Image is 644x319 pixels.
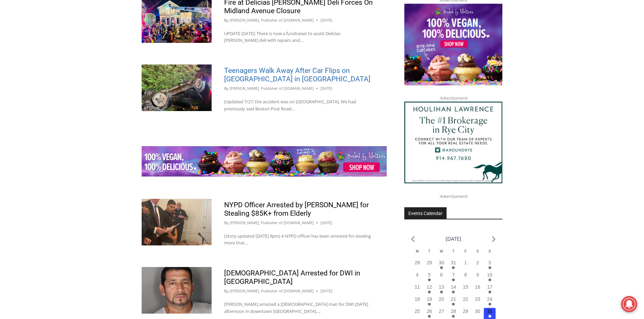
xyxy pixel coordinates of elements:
button: 1 [459,259,472,271]
a: Previous month [411,236,415,242]
div: Thursday [448,249,460,259]
p: (Story updated [DATE] 9pm) A NYPD officer has been arrested for stealing more that… [224,233,374,247]
time: 19 [427,296,432,302]
img: Baked by Melissa [404,4,502,85]
button: 17 Has events [484,284,496,296]
time: 17 [487,284,493,290]
time: 8 [464,272,467,277]
button: 24 Has events [484,296,496,308]
time: 16 [475,284,480,290]
time: [DATE] [320,85,332,91]
img: Baked by Melissa [142,146,387,177]
time: 15 [463,284,468,290]
button: 4 [411,271,423,284]
em: Has events [488,303,491,305]
button: 14 Has events [448,284,460,296]
button: 11 [411,284,423,296]
em: Has events [452,291,455,293]
button: 9 [472,271,484,284]
time: 1 [464,260,467,265]
time: 14 [451,284,456,290]
button: 7 Has events [448,271,460,284]
button: 19 Has events [423,296,435,308]
time: 29 [427,260,432,265]
button: 30 Has events [435,259,448,271]
a: [PERSON_NAME], Publisher of [DOMAIN_NAME] [230,86,314,91]
h2: Events Calendar [404,207,447,219]
time: 18 [414,296,420,302]
button: 23 [472,296,484,308]
time: 28 [451,309,456,314]
time: [DATE] [320,220,332,226]
div: Sunday [484,249,496,259]
div: Friday [459,249,472,259]
time: 28 [414,260,420,265]
a: Open Tues. - Sun. [PHONE_NUMBER] [0,68,68,84]
em: Has events [488,278,491,281]
time: 2 [476,260,479,265]
em: Has events [452,303,455,305]
span: W [440,249,443,253]
img: (PHOTO: NYPD officer Yeison Rodriguez-Acosta (standing at the right side of the table), 27, was a... [142,199,212,245]
button: 5 Has events [423,271,435,284]
em: Has events [428,315,431,318]
time: 29 [463,309,468,314]
button: 15 [459,284,472,296]
time: 31 [487,309,493,314]
span: F [464,249,467,253]
em: Has events [452,266,455,269]
em: Has events [428,303,431,305]
a: NYPD Officer Arrested by [PERSON_NAME] for Stealing $85K+ from Elderly [224,201,369,217]
time: 25 [414,309,420,314]
time: [DATE] [320,17,332,23]
span: By [224,85,229,91]
a: Intern @ [DOMAIN_NAME] [163,65,328,84]
a: [PERSON_NAME], Publisher of [DOMAIN_NAME] [230,220,314,225]
time: 27 [439,309,444,314]
time: 6 [440,272,443,277]
button: 18 [411,296,423,308]
button: 21 Has events [448,296,460,308]
time: 3 [488,260,491,265]
a: [DEMOGRAPHIC_DATA] Arrested for DWI in [GEOGRAPHIC_DATA] [224,269,360,286]
span: By [224,220,229,226]
time: 7 [452,272,455,277]
span: M [416,249,419,253]
button: 2 [472,259,484,271]
p: UPDATE [DATE]: There is now a fundraiser to assist Delicias [PERSON_NAME] deli with repairs and… [224,30,374,44]
div: Saturday [472,249,484,259]
span: Advertisement [433,95,474,101]
img: (PHOTO: An 18 year old was driving this Audi sedan when the car flipped off the Boston Post Road ... [142,64,212,111]
time: 26 [427,309,432,314]
time: 23 [475,296,480,302]
div: "[PERSON_NAME] and I covered the [DATE] Parade, which was a really eye opening experience as I ha... [171,0,319,65]
div: Wednesday [435,249,448,259]
button: 8 [459,271,472,284]
span: S [476,249,479,253]
span: Advertisement [433,193,474,200]
button: 12 Has events [423,284,435,296]
a: Next month [492,236,496,242]
span: Open Tues. - Sun. [PHONE_NUMBER] [2,70,66,95]
div: "the precise, almost orchestrated movements of cutting and assembling sushi and [PERSON_NAME] mak... [69,42,96,81]
time: 10 [487,272,493,277]
time: 30 [475,309,480,314]
span: S [488,249,491,253]
button: 16 [472,284,484,296]
a: [PERSON_NAME], Publisher of [DOMAIN_NAME] [230,18,314,23]
em: Has events [452,315,455,318]
time: 12 [427,284,432,290]
a: (PHOTO: Rye PD arrested Mario R. Monroy, 45, of Port Chester on Wednesday, July 9, 2025. He was c... [142,267,212,314]
time: 9 [476,272,479,277]
time: [DATE] [320,288,332,294]
button: 22 [459,296,472,308]
em: Has events [440,291,443,293]
time: 24 [487,296,493,302]
time: 21 [451,296,456,302]
span: By [224,17,229,23]
em: Has events [488,315,491,318]
div: Monday [411,249,423,259]
time: 11 [414,284,420,290]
